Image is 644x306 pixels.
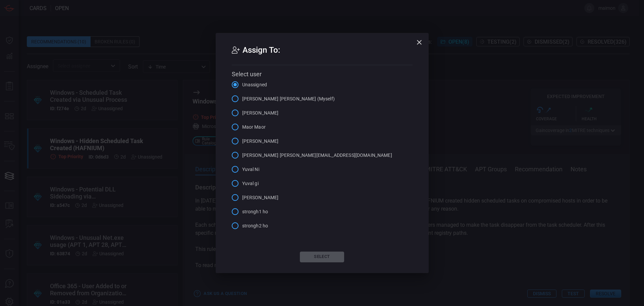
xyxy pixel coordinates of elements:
span: [PERSON_NAME] [242,110,279,117]
span: strongh1 ho [242,208,268,215]
span: [PERSON_NAME] [PERSON_NAME][EMAIL_ADDRESS][DOMAIN_NAME] [242,152,392,159]
span: Unassigned [242,81,267,88]
span: Select user [232,71,262,78]
span: Yuval Ni [242,166,259,173]
h2: Assign To: [232,44,413,65]
span: Maor Maor [242,124,266,131]
span: strongh2 ho [242,222,268,229]
span: [PERSON_NAME] [242,194,279,201]
span: [PERSON_NAME] [PERSON_NAME] (Myself) [242,95,335,102]
span: [PERSON_NAME] [242,138,279,145]
span: Yuval gi [242,180,259,187]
